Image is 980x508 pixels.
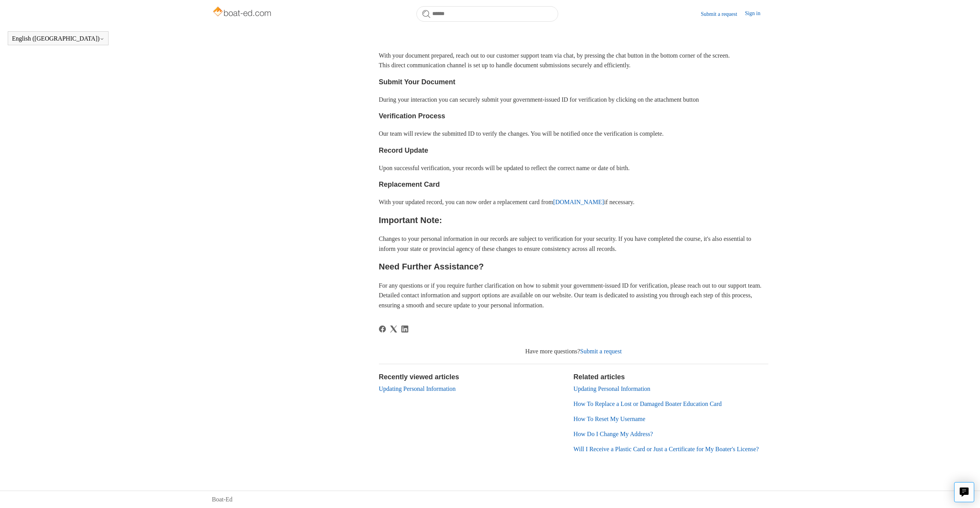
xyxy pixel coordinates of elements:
h3: Record Update [379,145,768,156]
a: How To Reset My Username [574,416,645,422]
a: X Corp [390,326,397,332]
p: Upon successful verification, your records will be updated to reflect the correct name or date of... [379,163,768,173]
div: Have more questions? [379,347,768,356]
input: Search [416,6,558,22]
h2: Need Further Assistance? [379,260,768,273]
p: During your interaction you can securely submit your government-issued ID for verification by cli... [379,95,768,105]
button: English ([GEOGRAPHIC_DATA]) [12,35,104,42]
h3: Verification Process [379,111,768,122]
h3: Replacement Card [379,179,768,190]
a: How Do I Change My Address? [574,431,653,437]
svg: Share this page on Facebook [379,326,386,332]
h2: Related articles [574,372,768,382]
a: Updating Personal Information [574,385,651,392]
a: How To Replace a Lost or Damaged Boater Education Card [574,401,722,407]
h3: Submit Your Document [379,77,768,88]
h2: Important Note: [379,213,768,227]
p: With your updated record, you can now order a replacement card from if necessary. [379,197,768,207]
p: For any questions or if you require further clarification on how to submit your government-issued... [379,281,768,310]
p: Our team will review the submitted ID to verify the changes. You will be notified once the verifi... [379,129,768,139]
a: Submit a request [580,348,622,355]
a: LinkedIn [401,326,408,332]
svg: Share this page on X Corp [390,326,397,332]
a: Facebook [379,326,386,332]
a: Will I Receive a Plastic Card or Just a Certificate for My Boater's License? [574,446,759,452]
a: Updating Personal Information [379,385,456,392]
p: With your document prepared, reach out to our customer support team via chat, by pressing the cha... [379,51,768,70]
a: Sign in [745,9,768,19]
svg: Share this page on LinkedIn [401,326,408,332]
a: Submit a request [701,10,745,18]
a: Boat-Ed [212,495,233,504]
h2: Recently viewed articles [379,372,566,382]
button: Live chat [954,482,974,502]
img: Boat-Ed Help Center home page [212,5,273,20]
p: Changes to your personal information in our records are subject to verification for your security... [379,234,768,254]
a: [DOMAIN_NAME] [553,199,604,205]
